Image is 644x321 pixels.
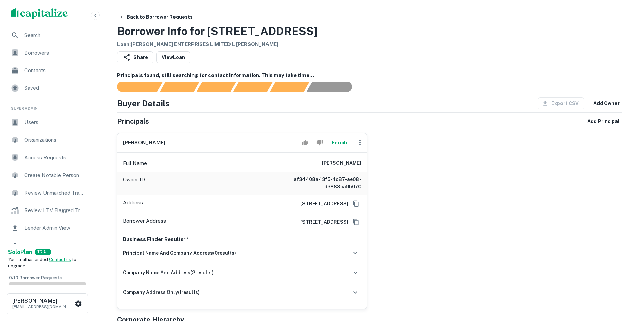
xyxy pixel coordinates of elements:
h5: Principals [117,116,149,126]
a: Contact us [49,257,71,262]
a: Lender Admin View [5,220,89,236]
div: Your request is received and processing... [160,82,199,92]
a: Review LTV Flagged Transactions [5,202,89,219]
button: Enrich [329,136,350,149]
p: [EMAIL_ADDRESS][DOMAIN_NAME] [12,304,73,310]
h6: Loan : [PERSON_NAME] ENTERPRISES LIMITED L [PERSON_NAME] [117,41,317,48]
div: Sending borrower request to AI... [109,82,160,92]
div: AI fulfillment process complete. [307,82,360,92]
button: Back to Borrower Requests [116,11,196,23]
a: [STREET_ADDRESS] [295,200,348,207]
h4: Buyer Details [117,97,170,109]
h3: Borrower Info for [STREET_ADDRESS] [117,23,317,39]
li: Super Admin [5,98,89,114]
a: Users [5,114,89,131]
span: Borrower Info Requests [24,242,85,250]
span: Borrowers [24,49,85,57]
span: Your trial has ended. to upgrade. [8,257,76,269]
h6: [PERSON_NAME] [123,139,165,147]
h6: af34408a-13f5-4c87-ae08-d3883ca9b070 [280,176,361,190]
h6: [PERSON_NAME] [322,159,361,167]
span: Review LTV Flagged Transactions [24,206,85,215]
img: capitalize-logo.png [11,8,68,19]
a: Search [5,27,89,43]
a: Borrower Info Requests [5,238,89,254]
button: Copy Address [351,199,361,209]
a: ViewLoan [156,51,190,63]
p: Business Finder Results** [123,235,361,243]
button: + Add Principal [581,115,622,127]
button: + Add Owner [587,97,622,109]
button: Copy Address [351,217,361,227]
div: Principals found, AI now looking for contact information... [233,82,273,92]
a: SoloPlan [8,248,32,256]
a: Access Requests [5,149,89,166]
a: Organizations [5,132,89,148]
span: 0 / 10 Borrower Requests [9,275,62,280]
a: Create Notable Person [5,167,89,183]
h6: [PERSON_NAME] [12,298,73,304]
a: Review Unmatched Transactions [5,185,89,201]
span: Create Notable Person [24,171,85,179]
button: Accept [299,136,311,149]
h6: company name and address ( 2 results) [123,269,214,276]
button: Share [117,51,153,63]
span: Contacts [24,66,85,75]
button: Reject [314,136,326,149]
iframe: Chat Widget [610,267,644,299]
h6: company address only ( 1 results) [123,288,200,296]
span: Organizations [24,136,85,144]
span: Review Unmatched Transactions [24,189,85,197]
div: Principals found, still searching for contact information. This may take time... [270,82,309,92]
a: Contacts [5,62,89,79]
button: [PERSON_NAME][EMAIL_ADDRESS][DOMAIN_NAME] [7,293,88,314]
span: Saved [24,84,85,92]
p: Borrower Address [123,217,166,227]
p: Full Name [123,159,147,167]
div: Documents found, AI parsing details... [196,82,236,92]
a: Borrowers [5,45,89,61]
span: Access Requests [24,154,85,162]
a: Saved [5,80,89,96]
h6: principal name and company address ( 0 results) [123,249,236,257]
strong: Solo Plan [8,249,32,255]
p: Owner ID [123,176,145,190]
span: Search [24,31,85,39]
span: Lender Admin View [24,224,85,232]
h6: Principals found, still searching for contact information. This may take time... [117,72,622,79]
span: Users [24,118,85,126]
p: Address [123,199,143,209]
a: [STREET_ADDRESS] [295,218,348,226]
div: TRIAL [35,249,51,255]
